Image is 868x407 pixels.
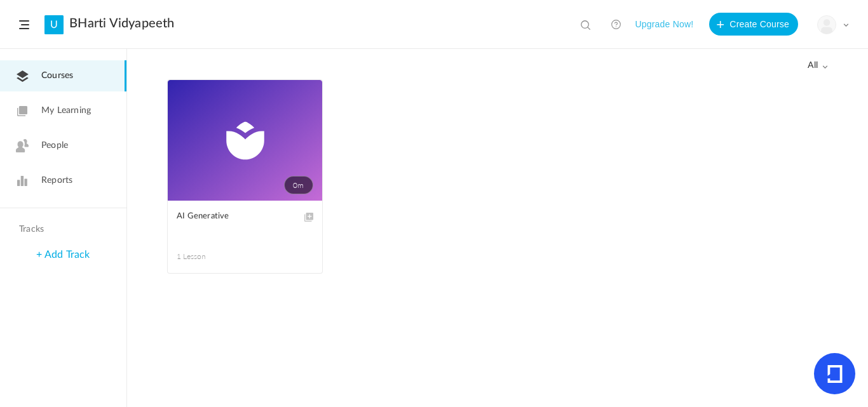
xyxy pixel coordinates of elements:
span: all [808,60,828,71]
h4: Tracks [19,224,104,235]
button: Create Course [709,13,798,36]
a: BHarti Vidyapeeth [69,16,174,31]
button: Upgrade Now! [635,13,693,36]
img: user-image.png [818,16,836,34]
span: People [41,139,68,152]
span: My Learning [41,104,91,117]
a: 0m [168,80,322,201]
a: AI Generative [177,210,313,238]
a: U [44,15,64,34]
span: Courses [41,69,73,83]
a: + Add Track [36,250,90,260]
span: 0m [284,176,313,194]
span: AI Generative [177,210,294,224]
span: 1 Lesson [177,251,245,262]
span: Reports [41,174,72,187]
